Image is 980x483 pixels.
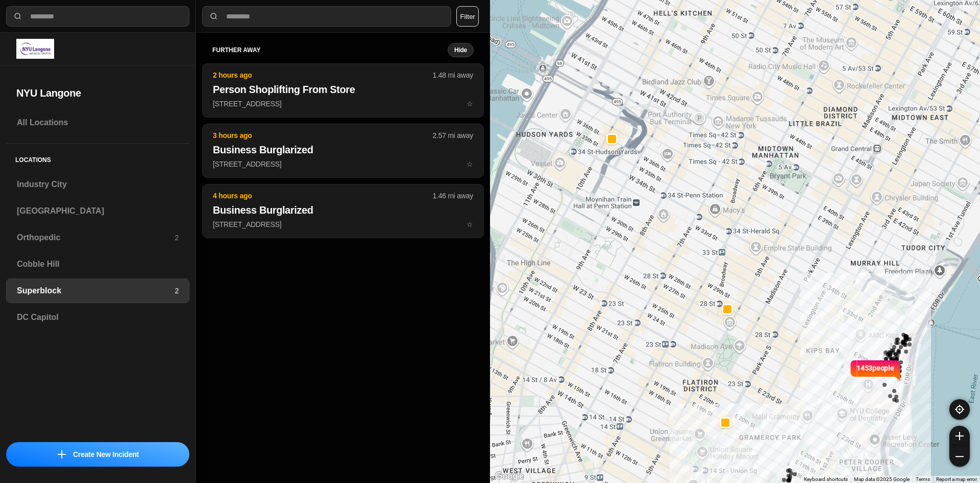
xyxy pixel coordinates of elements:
p: 1453 people [856,363,894,385]
img: icon [58,450,66,458]
img: logo [16,39,54,59]
a: Open this area in Google Maps (opens a new window) [493,470,526,483]
p: 3 hours ago [213,130,433,141]
span: Map data ©2025 Google [854,476,910,482]
a: 3 hours ago2.57 mi awayBusiness Burglarized[STREET_ADDRESS]star [202,159,484,168]
p: 2 [175,286,179,296]
button: 3 hours ago2.57 mi awayBusiness Burglarized[STREET_ADDRESS]star [202,124,484,178]
img: Google [493,470,526,483]
h3: Superblock [17,285,175,297]
a: DC Capitol [6,305,189,330]
a: 4 hours ago1.46 mi awayBusiness Burglarized[STREET_ADDRESS]star [202,220,484,228]
button: zoom-out [949,446,970,467]
small: Hide [454,46,467,54]
p: 1.46 mi away [433,191,473,201]
button: 2 hours ago1.48 mi awayPerson Shoplifting From Store[STREET_ADDRESS]star [202,63,484,118]
a: Cobble Hill [6,252,189,277]
h3: Cobble Hill [17,258,179,270]
h3: [GEOGRAPHIC_DATA] [17,205,179,217]
h2: Person Shoplifting From Store [213,82,473,97]
a: Superblock2 [6,279,189,303]
p: [STREET_ADDRESS] [213,219,473,229]
a: Orthopedic2 [6,225,189,250]
h3: Industry City [17,178,179,191]
h3: All Locations [17,117,179,129]
button: Keyboard shortcuts [804,476,848,483]
p: 2.57 mi away [433,130,473,141]
button: zoom-in [949,426,970,446]
a: Industry City [6,172,189,197]
img: zoom-out [955,452,964,461]
a: [GEOGRAPHIC_DATA] [6,199,189,223]
p: 4 hours ago [213,191,433,201]
span: star [467,100,473,108]
p: [STREET_ADDRESS] [213,99,473,109]
a: Report a map error [936,476,977,482]
p: Create New Incident [73,449,139,459]
p: 2 [175,233,179,243]
span: star [467,220,473,228]
p: 2 hours ago [213,70,433,80]
button: Filter [456,6,479,27]
h2: NYU Langone [16,86,179,100]
h5: further away [212,46,448,54]
a: Terms [916,476,930,482]
a: 2 hours ago1.48 mi awayPerson Shoplifting From Store[STREET_ADDRESS]star [202,99,484,108]
h3: Orthopedic [17,232,175,244]
span: star [467,160,473,168]
p: [STREET_ADDRESS] [213,159,473,169]
img: recenter [955,405,964,414]
a: All Locations [6,110,189,135]
img: notch [894,359,902,381]
img: zoom-in [955,432,964,440]
img: search [209,11,219,21]
h5: Locations [6,144,189,172]
p: 1.48 mi away [433,70,473,80]
h2: Business Burglarized [213,203,473,217]
button: iconCreate New Incident [6,442,189,467]
h2: Business Burglarized [213,143,473,157]
button: recenter [949,399,970,420]
img: notch [849,359,856,381]
h3: DC Capitol [17,311,179,324]
img: search [13,11,23,21]
button: 4 hours ago1.46 mi awayBusiness Burglarized[STREET_ADDRESS]star [202,184,484,238]
button: Hide [448,43,474,57]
